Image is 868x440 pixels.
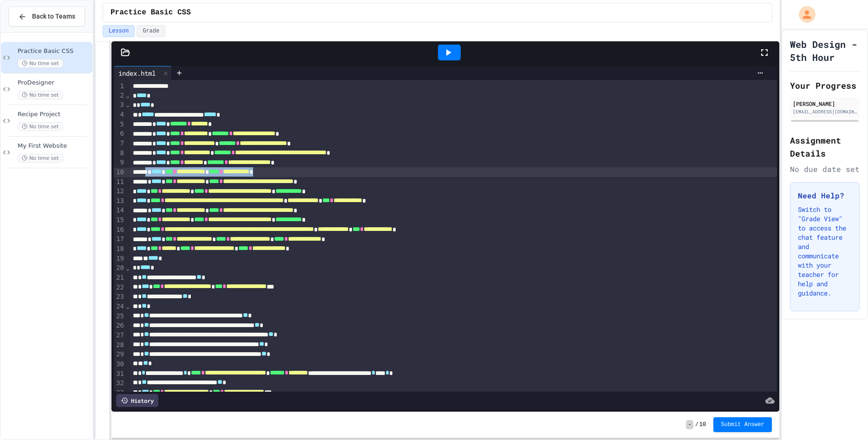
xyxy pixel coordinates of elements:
[114,369,125,379] div: 31
[114,331,125,341] div: 27
[137,25,165,37] button: Grade
[114,139,125,149] div: 7
[18,79,91,87] span: ProDesigner
[114,341,125,350] div: 28
[125,302,130,310] span: Fold line
[125,264,130,272] span: Fold line
[798,190,852,201] h3: Need Help?
[8,7,85,26] button: Back to Teams
[114,263,125,273] div: 20
[18,59,63,68] span: No time set
[790,164,860,175] div: No due date set
[18,111,91,118] span: Recipe Project
[18,122,63,131] span: No time set
[114,206,125,216] div: 14
[114,350,125,360] div: 29
[789,4,818,25] div: My Account
[114,66,172,80] div: index.html
[114,91,125,101] div: 2
[114,360,125,369] div: 30
[114,149,125,158] div: 8
[114,312,125,322] div: 25
[114,68,160,78] div: index.html
[114,168,125,177] div: 10
[114,120,125,130] div: 5
[790,134,860,160] h2: Assignment Details
[699,421,706,428] span: 10
[114,235,125,244] div: 17
[114,110,125,120] div: 4
[114,129,125,139] div: 6
[695,421,698,428] span: /
[114,82,125,91] div: 1
[114,225,125,235] div: 16
[103,25,135,37] button: Lesson
[798,205,852,298] p: Switch to "Grade View" to access the chat feature and communicate with your teacher for help and ...
[790,79,860,92] h2: Your Progress
[793,99,857,108] div: [PERSON_NAME]
[114,254,125,264] div: 19
[114,388,125,398] div: 33
[114,321,125,331] div: 26
[114,273,125,283] div: 21
[114,187,125,197] div: 12
[114,100,125,110] div: 3
[686,420,693,429] span: -
[790,38,860,64] h1: Web Design - 5th Hour
[721,421,764,428] span: Submit Answer
[114,292,125,302] div: 23
[125,101,130,108] span: Fold line
[793,108,857,115] div: [EMAIL_ADDRESS][DOMAIN_NAME]
[32,12,75,21] span: Back to Teams
[116,394,158,407] div: History
[114,244,125,254] div: 18
[114,283,125,293] div: 22
[114,379,125,388] div: 32
[114,197,125,206] div: 13
[18,154,63,163] span: No time set
[125,92,130,99] span: Fold line
[114,216,125,225] div: 15
[18,142,91,150] span: My First Website
[114,302,125,312] div: 24
[18,91,63,99] span: No time set
[114,177,125,187] div: 11
[111,7,191,18] span: Practice Basic CSS
[114,158,125,168] div: 9
[713,417,772,432] button: Submit Answer
[18,47,91,55] span: Practice Basic CSS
